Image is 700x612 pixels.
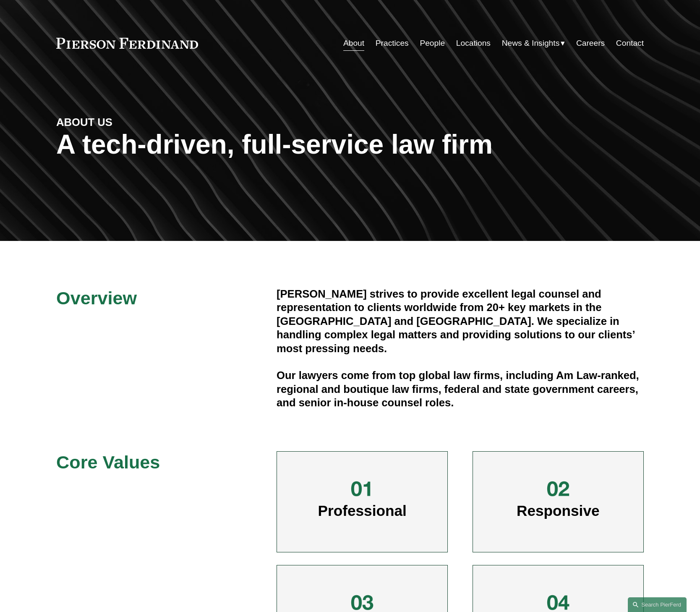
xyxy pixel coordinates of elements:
h4: [PERSON_NAME] strives to provide excellent legal counsel and representation to clients worldwide ... [277,287,644,355]
a: Practices [376,35,409,51]
a: About [343,35,364,51]
a: Search this site [628,597,687,612]
span: News & Insights [502,36,560,51]
span: Professional [318,502,407,519]
a: Locations [456,35,491,51]
h4: Our lawyers come from top global law firms, including Am Law-ranked, regional and boutique law fi... [277,369,644,409]
a: folder dropdown [502,35,565,51]
span: Core Values [56,452,160,472]
a: People [420,35,445,51]
h1: A tech-driven, full-service law firm [56,129,644,160]
a: Contact [616,35,644,51]
span: Responsive [517,502,600,519]
span: Overview [56,288,137,308]
a: Careers [576,35,605,51]
strong: ABOUT US [56,116,112,128]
